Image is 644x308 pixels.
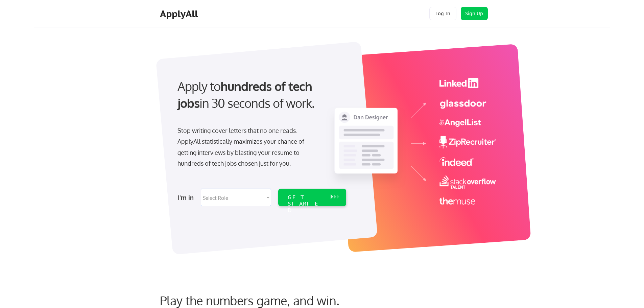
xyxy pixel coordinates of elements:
[429,7,456,20] button: Log In
[160,8,200,20] div: ApplyAll
[461,7,488,20] button: Sign Up
[177,125,316,169] div: Stop writing cover letters that no one reads. ApplyAll statistically maximizes your chance of get...
[160,293,369,308] div: Play the numbers game, and win.
[178,192,197,203] div: I'm in
[177,78,315,111] strong: hundreds of tech jobs
[288,194,324,214] div: GET STARTED
[177,78,343,112] div: Apply to in 30 seconds of work.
